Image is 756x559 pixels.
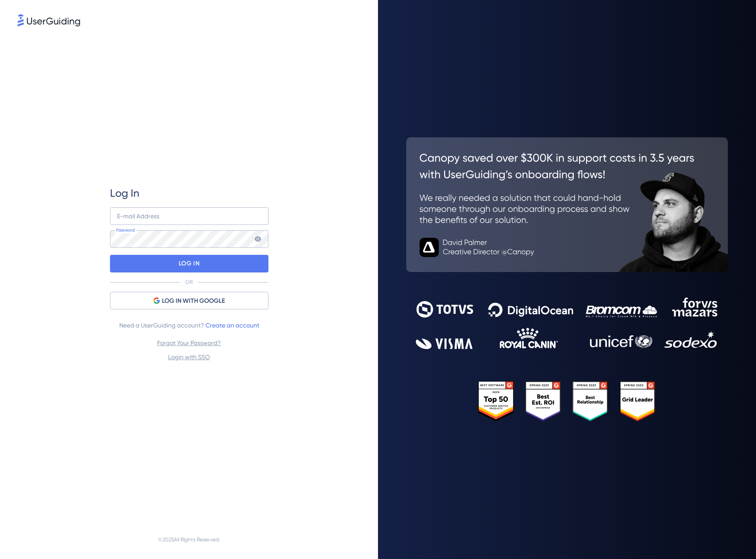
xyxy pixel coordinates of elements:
[110,186,139,200] span: Log In
[110,207,268,225] input: example@company.com
[179,257,199,271] p: LOG IN
[18,14,80,26] img: 8faab4ba6bc7696a72372aa768b0286c.svg
[162,296,225,306] span: LOG IN WITH GOOGLE
[185,279,193,286] p: OR
[406,137,728,272] img: 26c0aa7c25a843aed4baddd2b5e0fa68.svg
[168,353,210,360] a: Login with SSO
[478,381,655,422] img: 25303e33045975176eb484905ab012ff.svg
[158,534,220,545] span: © 2025 All Rights Reserved.
[119,320,259,331] span: Need a UserGuiding account?
[157,339,221,346] a: Forgot Your Password?
[206,322,259,329] a: Create an account
[416,298,718,349] img: 9302ce2ac39453076f5bc0f2f2ca889b.svg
